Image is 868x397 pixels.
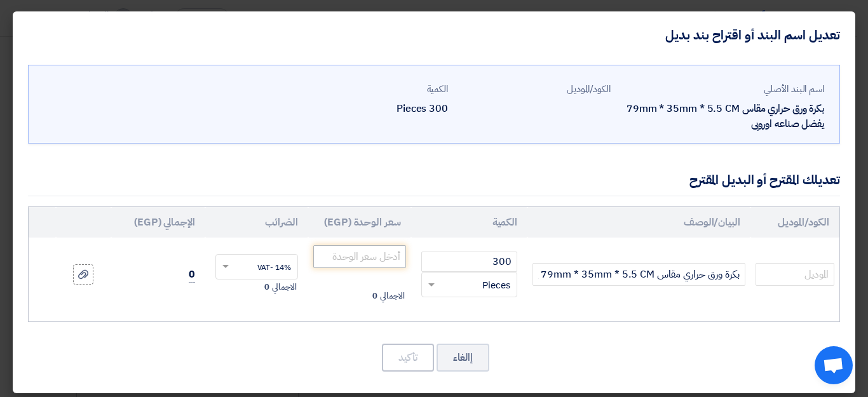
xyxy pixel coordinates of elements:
[437,344,489,372] button: إالغاء
[750,207,839,238] th: الكود/الموديل
[382,344,434,372] button: تأكيد
[411,207,527,238] th: الكمية
[665,27,840,43] h4: تعديل اسم البند أو اقتراح بند بديل
[815,346,853,384] div: Open chat
[205,207,308,238] th: الضرائب
[272,281,296,293] span: الاجمالي
[264,281,269,293] span: 0
[458,82,611,97] div: الكود/الموديل
[295,101,448,116] div: 300 Pieces
[215,254,298,279] ng-select: VAT
[421,252,517,272] input: RFQ_STEP1.ITEMS.2.AMOUNT_TITLE
[527,207,750,238] th: البيان/الوصف
[532,263,745,286] input: Add Item Description
[380,290,404,302] span: الاجمالي
[308,207,411,238] th: سعر الوحدة (EGP)
[482,278,510,293] span: Pieces
[621,82,824,97] div: اسم البند الأصلي
[189,267,195,283] span: 0
[111,207,205,238] th: الإجمالي (EGP)
[372,290,377,302] span: 0
[621,101,824,131] div: بكرة ورق حراري مقاس 79mm * 35mm * 5.5 CM يفضل صناعه اوروبى
[295,82,448,97] div: الكمية
[313,245,406,268] input: أدخل سعر الوحدة
[756,263,834,286] input: الموديل
[689,170,840,189] div: تعديلك المقترح أو البديل المقترح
